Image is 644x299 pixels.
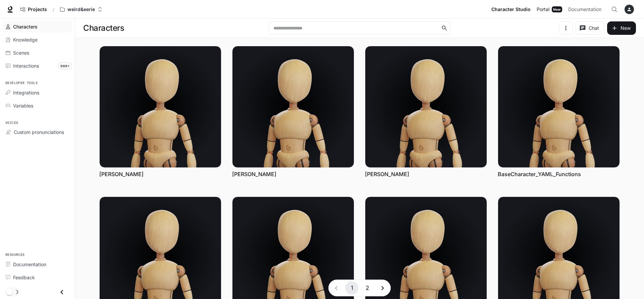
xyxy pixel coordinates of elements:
[365,170,409,178] a: [PERSON_NAME]
[100,46,221,167] img: Alice Weidel
[13,36,38,43] span: Knowledge
[28,7,47,12] span: Projects
[57,3,105,16] button: Open workspace menu
[537,5,549,14] span: Portal
[17,3,50,16] a: Go to projects
[13,49,29,56] span: Scenes
[13,89,39,96] span: Integrations
[3,21,72,32] a: Characters
[232,46,354,167] img: Andreas Spechtl
[498,170,581,178] a: BaseCharacter_YAML_Functions
[566,3,606,16] a: Documentation
[54,285,69,299] button: Close drawer
[361,281,374,295] button: Go to page 2
[83,21,124,35] h1: Characters
[345,281,359,295] button: page 1
[3,60,72,72] a: Interactions
[6,288,13,295] span: Dark mode toggle
[575,21,604,35] button: Chat
[3,87,72,98] a: Integrations
[13,23,38,30] span: Characters
[3,126,72,138] a: Custom pronunciations
[376,281,389,295] button: Go to next page
[491,5,531,14] span: Character Studio
[3,258,72,270] a: Documentation
[13,62,39,69] span: Interactions
[67,7,95,12] p: weird&eerie
[50,6,57,13] div: /
[3,272,72,283] a: Feedback
[489,3,533,16] a: Character Studio
[58,63,72,69] span: 999+
[534,3,565,16] a: PortalNew
[498,46,620,167] img: BaseCharacter_YAML_Functions
[608,3,621,16] button: Open Command Menu
[3,100,72,111] a: Variables
[552,6,562,12] div: New
[99,170,144,178] a: [PERSON_NAME]
[14,129,64,136] span: Custom pronunciations
[232,170,276,178] a: [PERSON_NAME]
[13,102,33,109] span: Variables
[328,280,391,296] nav: pagination navigation
[3,47,72,59] a: Scenes
[13,274,35,281] span: Feedback
[568,5,601,14] span: Documentation
[365,46,487,167] img: Annea Lounatvuori
[13,261,46,268] span: Documentation
[3,34,72,46] a: Knowledge
[607,21,636,35] button: New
